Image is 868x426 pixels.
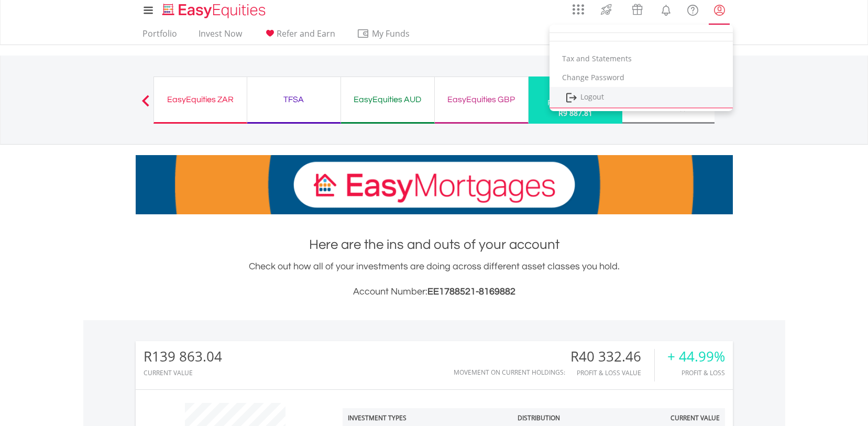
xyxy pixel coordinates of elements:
div: Check out how all of your investments are doing across different asset classes you hold. [136,259,733,299]
div: EasyEquities GBP [441,92,522,107]
div: CURRENT VALUE [144,369,222,376]
div: EasyEquities AUD [347,92,428,107]
span: EE1788521-8169882 [427,287,515,297]
span: Refer and Earn [277,28,335,39]
img: EasyMortage Promotion Banner [136,155,733,214]
div: Profit & Loss [667,369,725,376]
a: Tax and Statements [550,49,733,68]
span: R9 887.81 [558,108,592,118]
img: vouchers-v2.svg [629,1,646,18]
div: R40 332.46 [570,349,654,364]
img: EasyEquities_Logo.png [160,2,270,19]
div: Funds to invest: [547,97,603,108]
div: R139 863.04 [144,349,222,364]
div: Movement on Current Holdings: [454,369,565,376]
a: Invest Now [194,28,246,45]
div: Profit & Loss Value [570,369,654,376]
h1: Here are the ins and outs of your account [136,235,733,254]
a: Change Password [550,68,733,87]
a: Logout [550,87,733,108]
a: Portfolio [138,28,181,45]
h3: Account Number: [136,285,733,299]
img: thrive-v2.svg [598,1,615,18]
span: My Funds [357,27,425,40]
div: Demo ZAR [535,83,616,97]
div: TFSA [254,92,334,107]
img: grid-menu-icon.svg [573,4,584,15]
a: Refer and Earn [259,28,339,45]
div: + 44.99% [667,349,725,364]
div: EasyEquities ZAR [160,92,240,107]
div: Distribution [518,413,560,422]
